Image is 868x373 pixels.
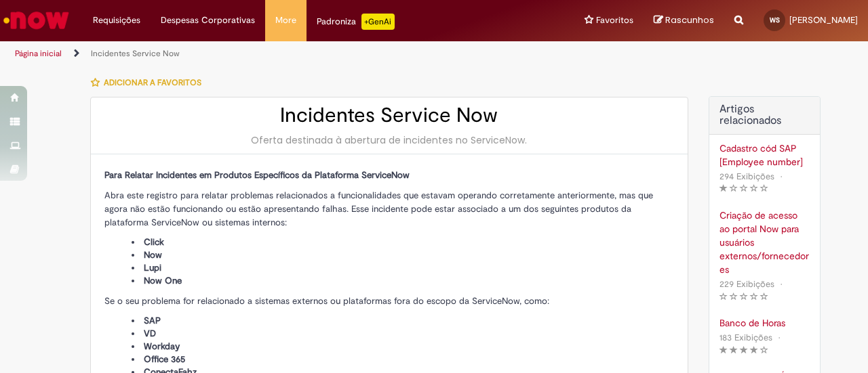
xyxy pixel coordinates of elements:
[775,328,783,347] span: •
[777,275,785,293] span: •
[770,16,780,24] span: WS
[15,48,62,59] a: Página inicial
[144,328,156,339] span: VD
[317,14,395,30] div: Padroniza
[719,209,810,276] a: Criação de acesso ao portal Now para usuários externos/fornecedores
[93,14,140,27] span: Requisições
[719,171,774,182] span: 294 Exibições
[1,7,71,34] img: ServiceNow
[719,278,774,290] span: 229 Exibições
[719,316,810,330] a: Banco de Horas
[104,133,674,147] div: Oferta destinada à abertura de incidentes no ServiceNow.
[104,77,201,88] span: Adicionar a Favoritos
[144,236,164,248] span: Click
[144,249,162,261] span: Now
[104,169,410,181] span: Para Relatar Incidentes em Produtos Específicos da Plataforma ServiceNow
[275,14,296,27] span: More
[10,41,568,66] ul: Trilhas de página
[789,14,858,26] span: [PERSON_NAME]
[144,262,161,273] span: Lupi
[144,353,185,365] span: Office 365
[719,104,810,127] h3: Artigos relacionados
[665,14,714,26] span: Rascunhos
[91,48,180,59] a: Incidentes Service Now
[777,167,785,185] span: •
[719,332,772,343] span: 183 Exibições
[90,68,209,97] button: Adicionar a Favoritos
[719,141,810,169] a: Cadastro cód SAP [Employee number]
[161,14,255,27] span: Despesas Corporativas
[144,275,182,286] span: Now One
[596,14,633,27] span: Favoritos
[104,190,653,228] span: Abra este registro para relatar problemas relacionados a funcionalidades que estavam operando cor...
[361,14,395,30] p: +GenAi
[654,14,714,27] a: Rascunhos
[104,104,674,127] h2: Incidentes Service Now
[144,341,180,352] span: Workday
[104,295,549,307] span: Se o seu problema for relacionado a sistemas externos ou plataformas fora do escopo da ServiceNow...
[144,315,161,326] span: SAP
